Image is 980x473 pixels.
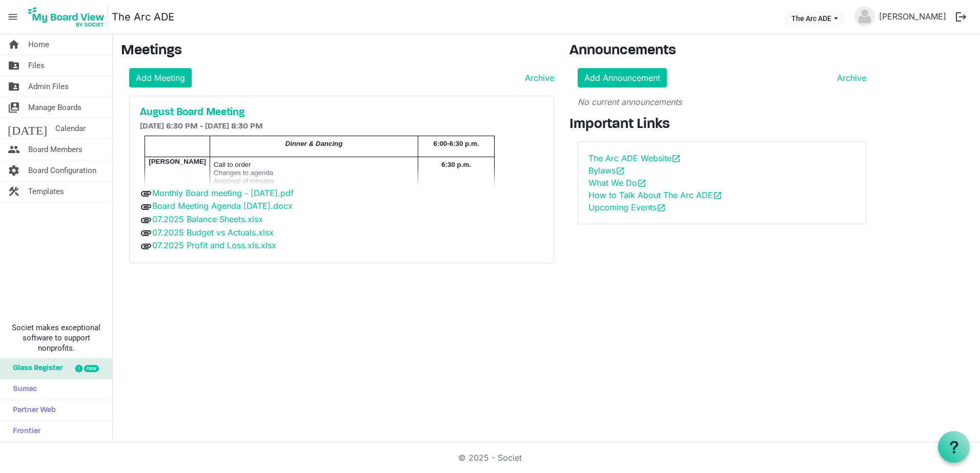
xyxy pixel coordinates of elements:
h3: Meetings [121,42,554,60]
a: © 2025 - Societ [458,453,522,463]
span: 6:30 p.m. [441,161,471,168]
a: My Board View Logo [25,4,112,30]
span: [PERSON_NAME] [149,158,206,165]
button: The Arc ADE dropdownbutton [785,11,845,25]
span: 6:00-6:30 p.m. [434,140,479,147]
h3: Announcements [569,42,874,60]
span: Templates [28,181,64,202]
span: attachment [140,187,152,200]
button: logout [950,6,972,28]
span: attachment [140,214,152,226]
span: Home [28,34,49,55]
a: 07.2025 Profit and Loss.xls.xlsx [152,240,276,250]
a: Bylawsopen_in_new [588,165,625,176]
a: What We Doopen_in_new [588,178,646,188]
a: The Arc ADE Websiteopen_in_new [588,153,681,163]
span: Societ makes exceptional software to support nonprofits. [5,322,108,353]
span: Board Members [28,139,83,160]
span: Admin Files [28,76,69,97]
span: attachment [140,201,152,213]
span: Dinner & Dancing [285,140,343,147]
span: Board Configuration [28,160,96,181]
span: switch_account [8,97,20,118]
span: Approval of minutes [214,177,274,185]
span: [DATE] [8,118,47,139]
span: Manage Boards [28,97,81,118]
span: settings [8,160,20,181]
span: folder_shared [8,76,20,97]
a: [PERSON_NAME] [875,6,950,27]
img: My Board View Logo [25,4,108,30]
a: Add Meeting [129,68,192,88]
span: Frontier [8,421,40,442]
a: Board Meeting Agenda [DATE].docx [152,201,293,211]
span: open_in_new [657,203,666,212]
a: Archive [833,72,866,84]
span: open_in_new [671,154,681,163]
img: no-profile-picture.svg [854,6,875,27]
a: Archive [521,72,554,84]
span: Call to order [214,161,251,168]
span: Glass Register [8,358,63,379]
span: Changes to agenda [214,169,273,177]
span: home [8,34,20,55]
span: folder_shared [8,55,20,76]
span: open_in_new [616,166,625,176]
span: menu [3,7,23,27]
span: attachment [140,240,152,252]
span: Files [28,55,45,76]
span: Calendar [55,118,86,139]
div: new [84,365,99,372]
a: 07.2025 Budget vs Actuals.xlsx [152,227,274,238]
span: construction [8,181,20,202]
span: Sumac [8,379,37,400]
h6: [DATE] 6:30 PM - [DATE] 8:30 PM [140,122,543,132]
a: Add Announcement [578,68,667,88]
a: 07.2025 Balance Sheets.xlsx [152,214,263,224]
a: Upcoming Eventsopen_in_new [588,202,666,212]
a: How to Talk About The Arc ADEopen_in_new [588,190,722,200]
p: No current announcements [578,96,866,108]
a: August Board Meeting [140,106,543,119]
span: attachment [140,227,152,239]
span: open_in_new [637,179,646,188]
span: people [8,139,20,160]
a: Monthly Board meeting - [DATE].pdf [152,188,294,198]
a: The Arc ADE [112,7,174,27]
h3: Important Links [569,116,874,134]
span: open_in_new [713,191,722,200]
span: Partner Web [8,400,56,421]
